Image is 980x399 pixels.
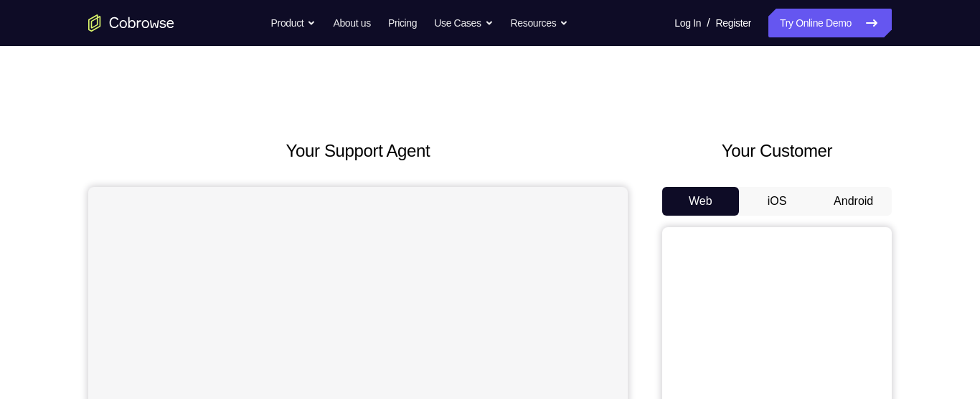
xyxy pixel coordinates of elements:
[88,14,174,32] a: Go to the home page
[674,9,701,37] a: Log In
[815,187,892,216] button: Android
[662,138,892,164] h2: Your Customer
[388,9,417,37] a: Pricing
[739,187,816,216] button: iOS
[511,9,569,37] button: Resources
[707,14,710,32] span: /
[716,9,751,37] a: Register
[662,187,739,216] button: Web
[434,9,493,37] button: Use Cases
[271,9,316,37] button: Product
[88,138,628,164] h2: Your Support Agent
[333,9,370,37] a: About us
[768,9,892,37] a: Try Online Demo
